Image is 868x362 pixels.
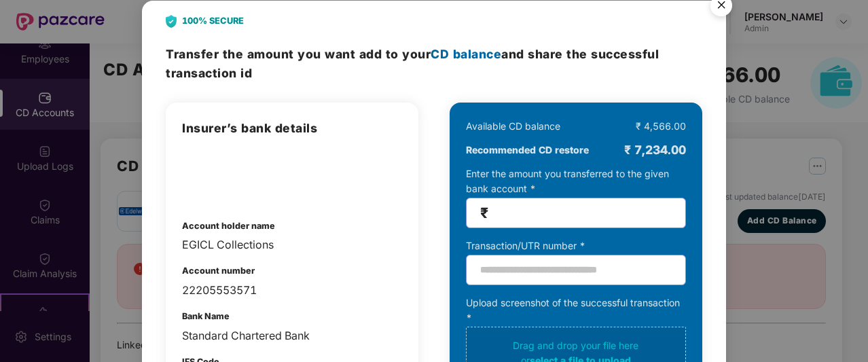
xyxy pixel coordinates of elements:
[182,119,402,138] h3: Insurer’s bank details
[182,151,253,199] img: admin-overview
[182,236,402,253] div: EGICL Collections
[480,205,488,221] span: ₹
[297,47,501,61] span: you want add to your
[636,119,686,134] div: ₹ 4,566.00
[166,15,177,28] img: svg+xml;base64,PHN2ZyB4bWxucz0iaHR0cDovL3d3dy53My5vcmcvMjAwMC9zdmciIHdpZHRoPSIyNCIgaGVpZ2h0PSIyOC...
[182,14,244,28] b: 100% SECURE
[182,327,402,344] div: Standard Chartered Bank
[466,238,686,253] div: Transaction/UTR number *
[182,311,230,321] b: Bank Name
[466,119,560,134] div: Available CD balance
[182,266,255,276] b: Account number
[182,282,402,299] div: 22205553571
[466,166,686,228] div: Enter the amount you transferred to the given bank account *
[431,47,501,61] span: CD balance
[624,141,686,160] div: ₹ 7,234.00
[166,45,702,82] h3: Transfer the amount and share the successful transaction id
[466,143,589,158] b: Recommended CD restore
[182,221,275,231] b: Account holder name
